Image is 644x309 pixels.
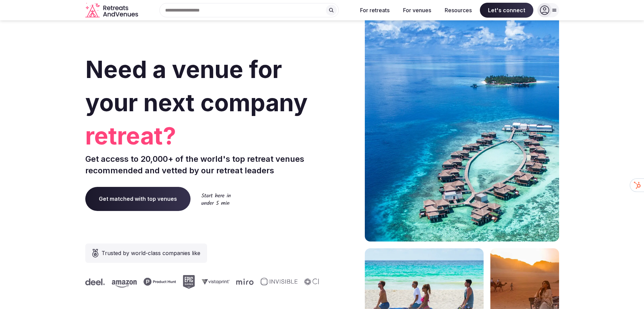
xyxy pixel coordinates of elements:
[398,3,437,18] button: For venues
[201,279,228,285] svg: Vistaprint company logo
[85,153,319,176] p: Get access to 20,000+ of the world's top retreat venues recommended and vetted by our retreat lea...
[102,249,200,257] span: Trusted by world-class companies like
[84,278,104,285] svg: Deel company logo
[480,3,533,18] span: Let's connect
[235,278,252,285] svg: Miro company logo
[259,278,296,286] svg: Invisible company logo
[182,275,194,289] svg: Epic Games company logo
[201,193,231,205] img: Start here in under 5 min
[85,3,139,18] svg: Retreats and Venues company logo
[85,3,139,18] a: Visit the homepage
[355,3,395,18] button: For retreats
[85,55,308,117] span: Need a venue for your next company
[439,3,477,18] button: Resources
[85,119,319,153] span: retreat?
[85,187,191,211] a: Get matched with top venues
